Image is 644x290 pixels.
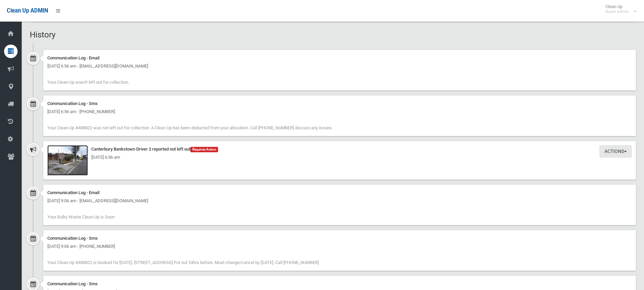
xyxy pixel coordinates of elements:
div: [DATE] 6:56 am - [PHONE_NUMBER] [47,108,632,116]
h2: History [30,30,636,39]
span: Your Clean-Up #488822 was not left out for collection. A Clean Up has been deducted from your all... [47,125,333,130]
div: [DATE] 9:06 am - [PHONE_NUMBER] [47,242,632,251]
div: [DATE] 9:06 am - [EMAIL_ADDRESS][DOMAIN_NAME] [47,197,632,205]
div: Communication Log - Sms [47,280,632,288]
div: [DATE] 6:56 am - [EMAIL_ADDRESS][DOMAIN_NAME] [47,62,632,70]
div: Communication Log - Sms [47,100,632,108]
small: Super Admin [605,9,629,14]
div: Communication Log - Sms [47,234,632,242]
div: Canterbury Bankstown Driver 2 reported not left out [47,145,632,153]
div: Communication Log - Email [47,54,632,62]
span: Clean Up [602,4,636,14]
span: Requires Action [190,147,218,152]
div: Communication Log - Email [47,189,632,197]
span: Your Clean-Up wasn't left out for collection. [47,80,129,85]
span: Your Bulky Waste Clean-Up is Soon [47,214,115,219]
div: [DATE] 6:56 am [47,153,632,161]
span: Clean Up ADMIN [7,7,48,14]
button: Actions [599,145,632,158]
img: 2025-10-0906.56.191730777046773717041.jpg [47,145,88,176]
span: Your Clean-Up #488822 is booked for [DATE]. [STREET_ADDRESS] Put out 24hrs before. Must change/ca... [47,260,319,265]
